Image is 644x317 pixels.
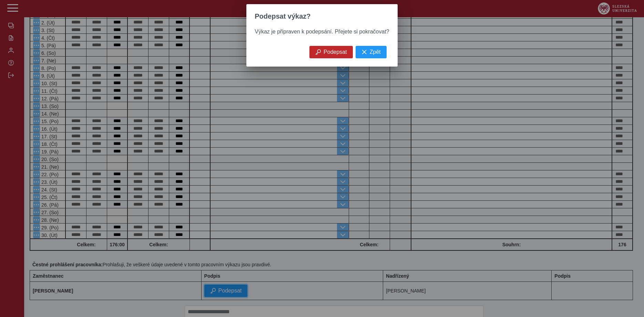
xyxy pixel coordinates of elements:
span: Výkaz je připraven k podepsání. Přejete si pokračovat? [255,29,389,34]
button: Podepsat [309,46,353,58]
span: Podepsat [324,49,347,55]
span: Podepsat výkaz? [255,12,310,20]
span: Zpět [370,49,381,55]
button: Zpět [356,46,387,58]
